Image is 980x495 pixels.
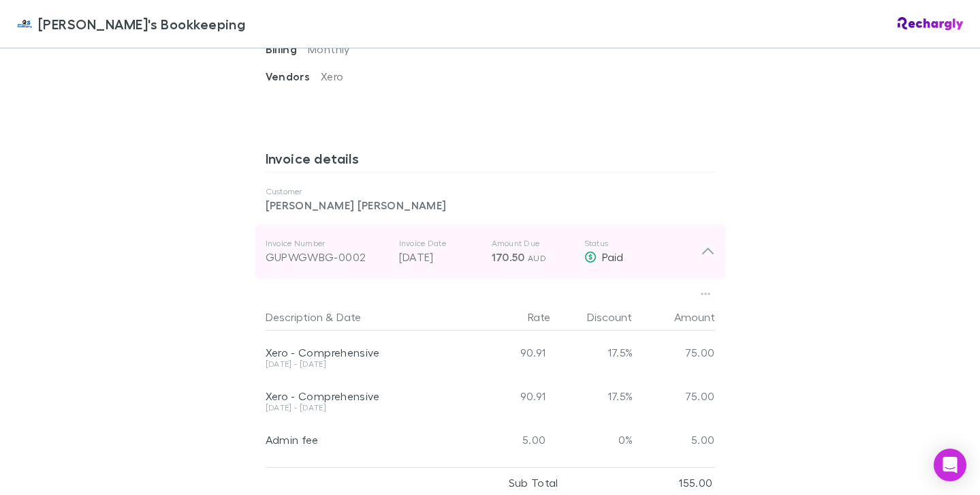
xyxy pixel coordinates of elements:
[16,16,33,32] img: Jim's Bookkeeping's Logo
[470,331,552,374] div: 90.91
[492,238,573,249] p: Amount Due
[552,374,633,418] div: 17.5%
[266,404,464,412] div: [DATE] - [DATE]
[266,197,715,213] p: [PERSON_NAME] [PERSON_NAME]
[528,253,546,263] span: AUD
[38,14,245,34] span: [PERSON_NAME]'s Bookkeeping
[255,224,726,279] div: Invoice NumberGUPWGWBG-0002Invoice Date[DATE]Amount Due170.50 AUDStatusPaid
[679,470,712,495] p: 155.00
[552,331,633,374] div: 17.5%
[509,470,558,495] p: Sub Total
[266,303,323,331] button: Description
[266,70,321,83] span: Vendors
[308,42,350,55] span: Monthly
[321,70,343,82] span: Xero
[266,42,309,56] span: Billing
[266,150,715,172] h3: Invoice details
[633,331,715,374] div: 75.00
[266,433,464,447] div: Admin fee
[934,449,966,481] div: Open Intercom Messenger
[602,250,623,263] span: Paid
[470,374,552,418] div: 90.91
[266,303,464,331] div: &
[266,360,464,368] div: [DATE] - [DATE]
[266,249,388,265] div: GUPWGWBG-0002
[266,238,388,249] p: Invoice Number
[584,238,701,249] p: Status
[266,389,464,403] div: Xero - Comprehensive
[492,250,525,264] span: 170.50
[266,186,715,197] p: Customer
[470,418,552,462] div: 5.00
[898,17,964,31] img: Rechargly Logo
[552,418,633,462] div: 0%
[336,303,361,331] button: Date
[399,249,481,265] p: [DATE]
[633,418,715,462] div: 5.00
[633,374,715,418] div: 75.00
[266,346,464,359] div: Xero - Comprehensive
[399,238,481,249] p: Invoice Date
